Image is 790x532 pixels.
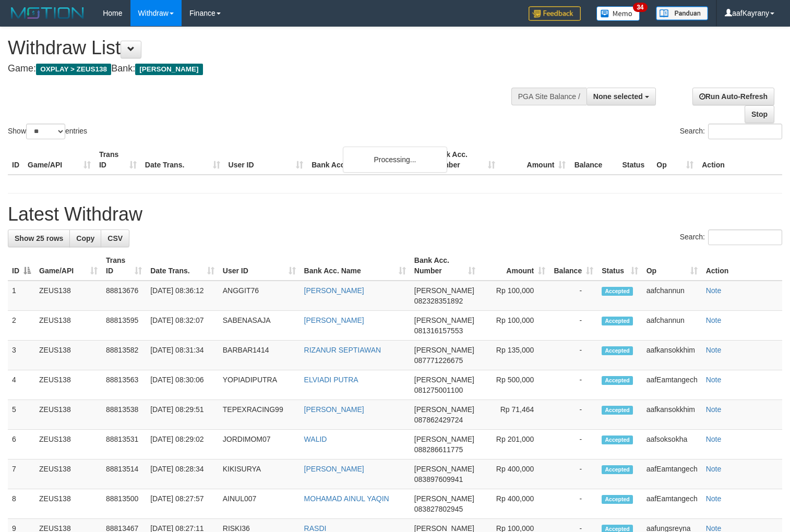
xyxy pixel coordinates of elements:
[146,460,219,489] td: [DATE] 08:28:34
[549,400,597,430] td: -
[708,229,782,245] input: Search:
[593,92,643,101] span: None selected
[8,204,782,225] h1: Latest Withdraw
[102,370,146,400] td: 88813563
[219,430,300,460] td: JORDIMOM07
[414,416,463,424] span: Copy 087862429724 to clipboard
[8,145,23,175] th: ID
[102,460,146,489] td: 88813514
[480,311,550,341] td: Rp 100,000
[549,370,597,400] td: -
[549,311,597,341] td: -
[549,341,597,370] td: -
[8,430,35,460] td: 6
[23,145,95,175] th: Game/API
[410,251,480,281] th: Bank Acc. Number: activate to sort column ascending
[414,494,474,503] span: [PERSON_NAME]
[8,229,70,247] a: Show 25 rows
[642,400,702,430] td: aafkansokkhim
[102,430,146,460] td: 88813531
[35,251,102,281] th: Game/API: activate to sort column ascending
[642,311,702,341] td: aafchannun
[602,346,633,355] span: Accepted
[706,494,722,503] a: Note
[102,251,146,281] th: Trans ID: activate to sort column ascending
[102,400,146,430] td: 88813538
[480,400,550,430] td: Rp 71,464
[8,400,35,430] td: 5
[642,460,702,489] td: aafEamtangech
[499,145,570,175] th: Amount
[702,251,782,281] th: Action
[706,405,722,414] a: Note
[706,465,722,473] a: Note
[343,147,447,173] div: Processing...
[549,251,597,281] th: Balance: activate to sort column ascending
[146,311,219,341] td: [DATE] 08:32:07
[8,341,35,370] td: 3
[480,341,550,370] td: Rp 135,000
[35,311,102,341] td: ZEUS138
[414,386,463,394] span: Copy 081275001100 to clipboard
[642,281,702,311] td: aafchannun
[8,281,35,311] td: 1
[219,341,300,370] td: BARBAR1414
[141,145,224,175] th: Date Trans.
[480,430,550,460] td: Rp 201,000
[146,430,219,460] td: [DATE] 08:29:02
[602,287,633,296] span: Accepted
[706,435,722,443] a: Note
[480,281,550,311] td: Rp 100,000
[304,405,364,414] a: [PERSON_NAME]
[36,64,111,75] span: OXPLAY > ZEUS138
[549,281,597,311] td: -
[146,341,219,370] td: [DATE] 08:31:34
[642,489,702,519] td: aafEamtangech
[549,430,597,460] td: -
[304,494,389,503] a: MOHAMAD AINUL YAQIN
[35,489,102,519] td: ZEUS138
[219,370,300,400] td: YOPIADIPUTRA
[414,356,463,365] span: Copy 087771226675 to clipboard
[652,145,698,175] th: Op
[8,370,35,400] td: 4
[414,445,463,454] span: Copy 088286611775 to clipboard
[146,370,219,400] td: [DATE] 08:30:06
[101,229,129,247] a: CSV
[304,316,364,324] a: [PERSON_NAME]
[596,6,640,21] img: Button%20Memo.svg
[414,327,463,335] span: Copy 081316157553 to clipboard
[8,124,87,139] label: Show entries
[135,64,202,75] span: [PERSON_NAME]
[428,145,499,175] th: Bank Acc. Number
[692,88,774,105] a: Run Auto-Refresh
[107,234,123,243] span: CSV
[35,460,102,489] td: ZEUS138
[414,346,474,354] span: [PERSON_NAME]
[642,251,702,281] th: Op: activate to sort column ascending
[633,3,647,12] span: 34
[102,341,146,370] td: 88813582
[304,465,364,473] a: [PERSON_NAME]
[414,475,463,483] span: Copy 083897609941 to clipboard
[35,370,102,400] td: ZEUS138
[102,311,146,341] td: 88813595
[708,124,782,139] input: Search:
[146,489,219,519] td: [DATE] 08:27:57
[549,489,597,519] td: -
[602,317,633,325] span: Accepted
[414,435,474,443] span: [PERSON_NAME]
[102,281,146,311] td: 88813676
[680,124,782,139] label: Search:
[414,376,474,384] span: [PERSON_NAME]
[642,430,702,460] td: aafsoksokha
[35,281,102,311] td: ZEUS138
[146,400,219,430] td: [DATE] 08:29:51
[8,311,35,341] td: 2
[680,229,782,245] label: Search:
[549,460,597,489] td: -
[219,281,300,311] td: ANGGIT76
[480,251,550,281] th: Amount: activate to sort column ascending
[480,370,550,400] td: Rp 500,000
[35,430,102,460] td: ZEUS138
